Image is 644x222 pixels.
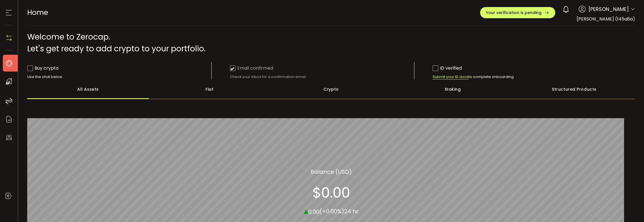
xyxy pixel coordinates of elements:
[312,184,350,201] section: $0.00
[480,7,555,18] button: Your verification is pending
[27,74,211,79] div: Use the chat below
[308,208,319,216] span: 0.00
[433,65,462,72] div: ID verified
[588,5,629,13] span: [PERSON_NAME]
[304,205,308,217] span: ▴
[486,11,542,15] span: Your verification is pending
[319,207,344,215] span: (+0.00%)
[577,16,635,22] span: [PERSON_NAME] (145a8a)
[5,34,13,42] img: N4P5cjLOiQAAAABJRU5ErkJggg==
[230,74,414,79] div: Check your inbox for a confirmation email.
[230,65,273,72] div: Email confirmed
[27,31,635,55] div: Welcome to Zerocap. Let's get ready to add crypto to your portfolio.
[310,167,352,176] section: Balance (USD)
[27,8,48,17] span: Home
[616,195,644,222] iframe: Chat Widget
[27,65,59,72] div: Buy crypto
[392,79,513,99] div: Staking
[149,79,270,99] div: Fiat
[344,207,358,215] span: 24 hr
[513,79,635,99] div: Structured Products
[27,79,149,99] div: All Assets
[270,79,392,99] div: Crypto
[433,74,469,79] span: Submit your ID docs
[433,74,617,79] div: to complete onboarding.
